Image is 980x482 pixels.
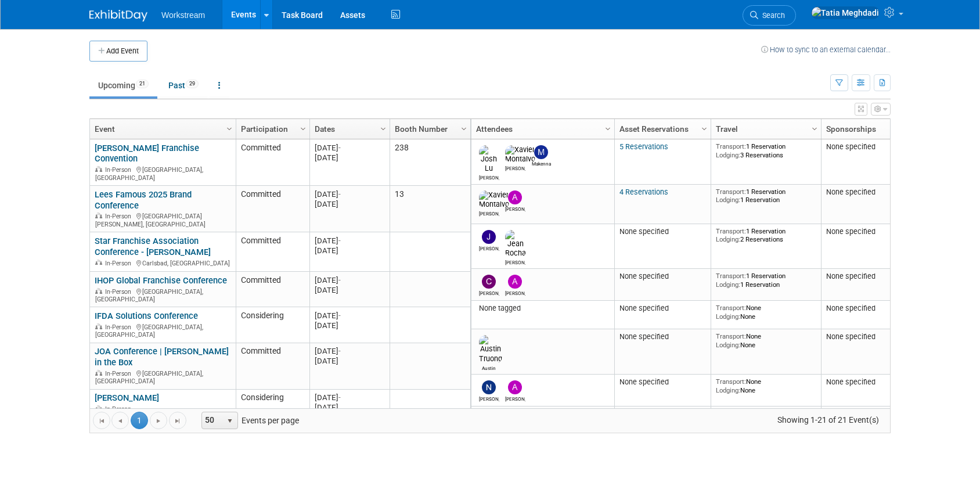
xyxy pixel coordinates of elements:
span: None specified [619,332,669,341]
a: Asset Reservations [619,119,703,139]
div: 1 Reservation 2 Reservations [716,227,817,244]
a: Attendees [476,119,607,139]
td: Committed [236,139,309,186]
img: In-Person Event [95,405,102,411]
div: [DATE] [315,321,384,330]
div: [DATE] [315,285,384,295]
a: Column Settings [602,119,615,136]
a: IHOP Global Franchise Conference [95,275,227,286]
img: Austin Truong [479,335,502,363]
span: Lodging: [716,341,740,349]
div: None tagged [476,304,610,313]
div: Josh Lu [479,173,499,181]
span: - [338,393,341,402]
img: ExhibitDay [89,10,147,21]
div: [DATE] [315,311,384,321]
span: - [338,143,341,152]
div: [DATE] [315,356,384,366]
span: None specified [826,377,875,386]
img: Jean Rocha [505,230,526,258]
div: [GEOGRAPHIC_DATA], [GEOGRAPHIC_DATA] [95,322,230,339]
td: Committed [236,232,309,272]
span: In-Person [105,213,135,220]
span: - [338,276,341,285]
span: Column Settings [379,124,388,134]
img: In-Person Event [95,288,102,294]
span: Column Settings [459,124,469,134]
span: - [338,190,341,199]
a: Column Settings [698,119,711,136]
div: Chris Connelly [479,289,499,296]
span: Transport: [716,332,746,340]
img: Chris Connelly [482,275,496,289]
span: Transport: [716,272,746,280]
div: Austin Truong [479,364,499,371]
div: [DATE] [315,153,384,163]
img: Jacob Davis [482,230,496,244]
span: Column Settings [603,124,613,134]
span: Lodging: [716,312,740,321]
div: Xavier Montalvo [505,164,525,171]
div: [DATE] [315,393,384,402]
div: None None [716,377,817,394]
a: Travel [716,119,813,139]
div: Makenna Clark [531,159,552,167]
div: [DATE] [315,236,384,246]
div: 1 Reservation 1 Reservation [716,272,817,289]
div: None None [716,332,817,349]
a: Participation [241,119,302,139]
span: None specified [826,227,875,236]
span: - [338,311,341,320]
img: In-Person Event [95,323,102,329]
span: In-Person [105,166,135,174]
img: In-Person Event [95,260,102,265]
span: Workstream [161,10,205,20]
div: 1 Reservation 1 Reservation [716,188,817,204]
a: 5 Reservations [619,142,668,151]
td: Considering [236,390,309,422]
a: Go to the last page [169,412,186,429]
a: [PERSON_NAME] Franchise Convention [95,143,199,164]
div: Carlsbad, [GEOGRAPHIC_DATA] [95,258,230,268]
span: - [338,236,341,245]
img: Andrew Walters [508,275,522,289]
button: Add Event [89,41,147,62]
span: Transport: [716,377,746,386]
div: [GEOGRAPHIC_DATA], [GEOGRAPHIC_DATA] [95,286,230,304]
div: None None [716,304,817,321]
img: Xavier Montalvo [479,190,509,209]
span: Lodging: [716,386,740,394]
span: Column Settings [700,124,709,134]
div: [DATE] [315,246,384,256]
span: select [225,416,235,426]
a: Past29 [160,74,207,96]
a: Column Settings [809,119,822,136]
span: In-Person [105,260,135,267]
span: Transport: [716,142,746,150]
span: In-Person [105,288,135,296]
a: Upcoming21 [89,74,157,96]
div: Andrew Walters [505,289,525,296]
img: Tatia Meghdadi [811,6,880,19]
img: In-Person Event [95,166,102,172]
td: Committed [236,272,309,307]
a: Dates [315,119,382,139]
a: How to sync to an external calendar... [761,45,891,54]
span: Showing 1-21 of 21 Event(s) [767,412,890,428]
a: Sponsorships [826,119,900,139]
span: - [338,347,341,355]
a: Column Settings [224,119,236,136]
span: 21 [136,80,149,88]
td: Considering [236,307,309,343]
span: Search [758,11,785,20]
span: Lodging: [716,196,740,204]
div: [DATE] [315,143,384,153]
div: [DATE] [315,275,384,285]
a: Go to the previous page [111,412,129,429]
a: Column Settings [377,119,390,136]
span: None specified [826,304,875,312]
div: Xavier Montalvo [479,209,499,217]
div: [GEOGRAPHIC_DATA], [GEOGRAPHIC_DATA] [95,368,230,386]
td: Committed [236,343,309,390]
span: Go to the first page [97,416,106,426]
